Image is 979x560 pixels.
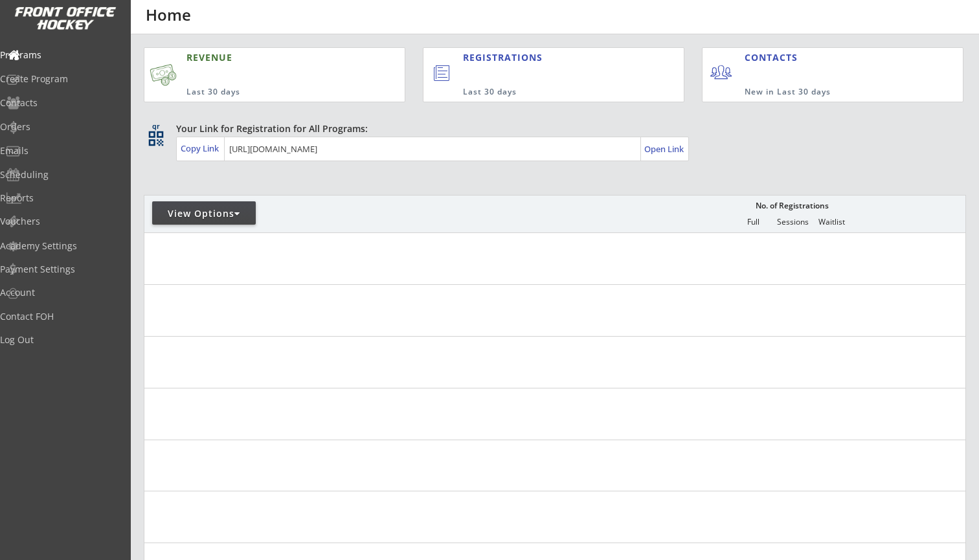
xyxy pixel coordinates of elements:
div: REGISTRATIONS [463,51,625,64]
div: REVENUE [186,51,343,64]
div: Full [734,218,772,227]
div: Copy Link [181,142,221,154]
div: Last 30 days [186,87,343,98]
div: Open Link [644,144,685,155]
div: New in Last 30 days [745,87,903,98]
div: qr [148,122,163,131]
div: Your Link for Registration for All Programs: [176,122,926,135]
div: Waitlist [812,218,851,227]
div: Sessions [773,218,812,227]
a: Open Link [644,140,685,158]
div: Last 30 days [463,87,631,98]
div: View Options [152,207,256,220]
div: CONTACTS [745,51,804,64]
div: No. of Registrations [752,201,832,210]
button: qr_code [146,129,166,148]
